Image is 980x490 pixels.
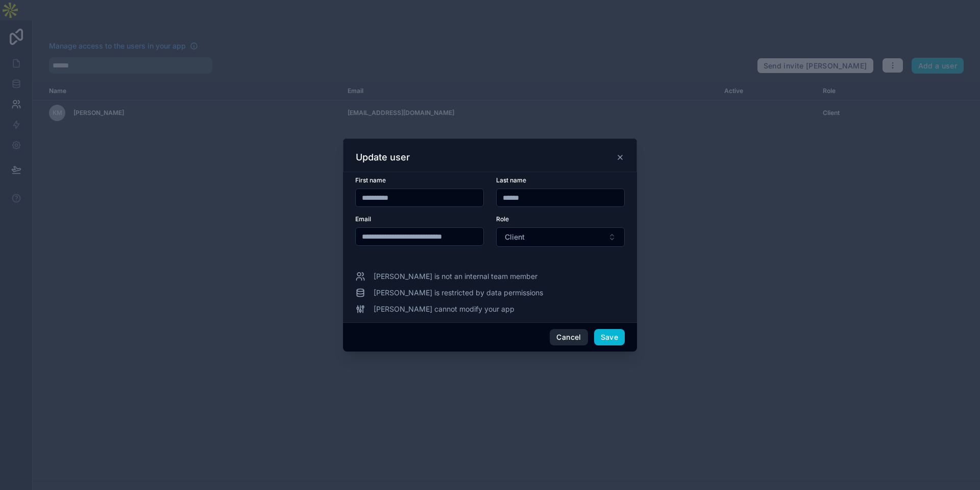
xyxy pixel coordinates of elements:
span: [PERSON_NAME] is restricted by data permissions [374,288,543,298]
span: [PERSON_NAME] cannot modify your app [374,304,514,314]
button: Cancel [550,329,587,345]
h3: Update user [356,151,410,164]
span: First name [355,176,386,184]
span: [PERSON_NAME] is not an internal team member [374,271,537,282]
span: Last name [496,176,526,184]
span: Email [355,215,371,223]
button: Save [594,329,625,345]
button: Select Button [496,227,625,247]
span: Client [505,232,525,242]
span: Role [496,215,509,223]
